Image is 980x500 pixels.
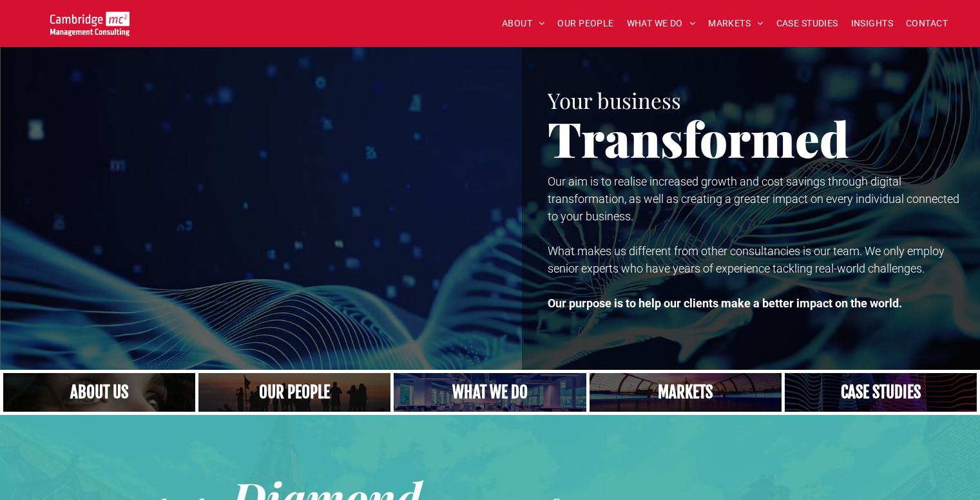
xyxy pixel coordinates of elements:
[551,14,620,34] a: OUR PEOPLE
[3,373,195,412] a: Close up of woman's face, centered on her eyes
[845,14,899,34] a: INSIGHTS
[50,14,130,27] a: Your Business Transformed | Cambridge Management Consulting
[899,14,954,34] a: CONTACT
[548,244,945,275] span: What makes us different from other consultancies is our team. We only employ senior experts who h...
[770,14,845,34] a: CASE STUDIES
[394,373,586,412] a: A yoga teacher lifting his whole body off the ground in the peacock pose
[785,373,977,412] a: CASE STUDIES | See an Overview of All Our Case Studies | Cambridge Management Consulting
[620,14,702,34] a: WHAT WE DO
[198,373,390,412] a: A crowd in silhouette at sunset, on a rise or lookout point
[548,175,959,223] span: Our aim is to realise increased growth and cost savings through digital transformation, as well a...
[50,12,130,36] img: Go to Homepage
[590,373,782,412] a: Telecoms | Decades of Experience Across Multiple Industries & Regions
[495,14,552,34] a: ABOUT
[702,14,769,34] a: MARKETS
[548,86,681,114] span: Your business
[548,106,849,170] span: Transformed
[548,296,902,310] strong: Our purpose is to help our clients make a better impact on the world.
